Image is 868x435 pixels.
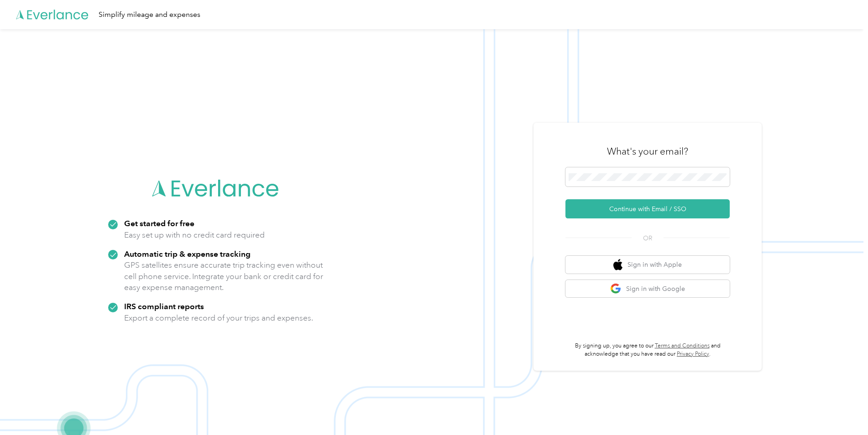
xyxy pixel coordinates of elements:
[124,259,324,293] p: GPS satellites ensure accurate trip tracking even without cell phone service. Integrate your bank...
[124,218,194,228] strong: Get started for free
[565,256,730,274] button: apple logoSign in with Apple
[99,9,200,21] div: Simplify mileage and expenses
[655,342,710,349] a: Terms and Conditions
[124,229,265,241] p: Easy set up with no credit card required
[677,351,709,357] a: Privacy Policy
[610,283,622,295] img: google logo
[607,145,688,158] h3: What's your email?
[632,233,664,243] span: OR
[565,199,730,218] button: Continue with Email / SSO
[124,301,204,311] strong: IRS compliant reports
[124,249,251,259] strong: Automatic trip & expense tracking
[124,312,313,324] p: Export a complete record of your trips and expenses.
[565,280,730,298] button: google logoSign in with Google
[565,342,730,358] p: By signing up, you agree to our and acknowledge that you have read our .
[613,259,622,270] img: apple logo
